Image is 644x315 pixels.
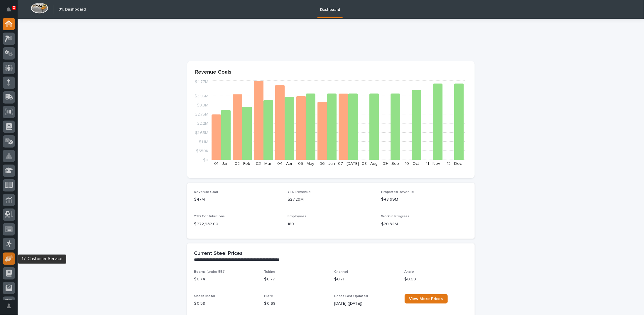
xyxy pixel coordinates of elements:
[334,294,368,298] span: Prices Last Updated
[277,162,293,166] text: 04 - Apr
[383,162,399,166] text: 09 - Sep
[194,294,215,298] span: Sheet Metal
[58,7,86,12] h2: 01. Dashboard
[381,197,468,203] p: $48.69M
[197,103,208,107] tspan: $3.3M
[426,162,440,166] text: 11 - Nov
[194,221,281,227] p: $ 272,932.00
[13,6,15,10] p: 3
[334,301,398,307] p: [DATE] ([DATE])
[31,3,48,13] img: Workspace Logo
[288,190,311,194] span: YTD Revenue
[203,158,208,162] tspan: $0
[195,112,208,116] tspan: $2.75M
[195,94,208,98] tspan: $3.85M
[334,276,398,282] p: $ 0.71
[405,270,414,274] span: Angle
[288,221,374,227] p: 180
[256,162,271,166] text: 03 - Mar
[194,215,225,218] span: YTD Contributions
[334,270,348,274] span: Channel
[195,80,208,84] tspan: $4.77M
[214,162,228,166] text: 01 - Jan
[194,301,257,307] p: $ 0.59
[194,190,218,194] span: Revenue Goal
[199,140,208,144] tspan: $1.1M
[235,162,250,166] text: 02 - Feb
[7,7,15,16] div: Notifications3
[361,162,377,166] text: 08 - Aug
[194,250,243,257] h2: Current Steel Prices
[195,131,208,135] tspan: $1.65M
[264,270,275,274] span: Tubing
[194,197,281,203] p: $47M
[194,276,257,282] p: $ 0.74
[338,162,359,166] text: 07 - [DATE]
[264,294,273,298] span: Plate
[288,215,306,218] span: Employees
[298,162,314,166] text: 05 - May
[195,69,466,76] p: Revenue Goals
[194,270,226,274] span: Beams (under 55#)
[197,121,208,126] tspan: $2.2M
[288,197,374,203] p: $27.29M
[3,4,15,16] button: Notifications
[405,276,468,282] p: $ 0.69
[381,215,409,218] span: Work in Progress
[196,149,208,153] tspan: $550K
[319,162,335,166] text: 06 - Jun
[381,221,468,227] p: $20.34M
[409,297,443,301] span: View More Prices
[447,162,462,166] text: 12 - Dec
[405,294,448,304] a: View More Prices
[381,190,414,194] span: Projected Revenue
[264,301,327,307] p: $ 0.68
[405,162,419,166] text: 10 - Oct
[264,276,327,282] p: $ 0.77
